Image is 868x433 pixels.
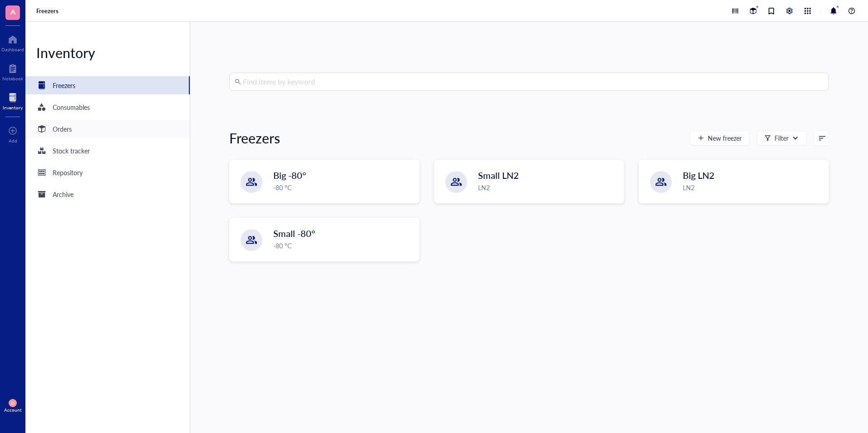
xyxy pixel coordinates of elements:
[25,120,190,138] a: Orders
[683,169,715,182] span: Big LN2
[25,163,190,182] a: Repository
[273,182,414,192] div: -80 °C
[10,401,15,406] span: SS
[273,169,306,182] span: Big -80°
[53,167,83,177] div: Repository
[774,133,789,143] div: Filter
[1,47,24,52] div: Dashboard
[273,241,414,251] div: -80 °C
[53,80,75,90] div: Freezers
[25,185,190,203] a: Archive
[25,142,190,160] a: Stock tracker
[53,146,90,156] div: Stock tracker
[478,182,618,192] div: LN2
[53,189,74,199] div: Archive
[9,138,17,143] div: Add
[25,44,190,62] div: Inventory
[25,98,190,116] a: Consumables
[2,76,23,81] div: Notebook
[53,102,90,112] div: Consumables
[229,129,280,147] div: Freezers
[690,131,750,145] button: New freezer
[3,90,23,110] a: Inventory
[478,169,519,182] span: Small LN2
[1,32,24,52] a: Dashboard
[25,76,190,94] a: Freezers
[36,7,60,15] a: Freezers
[708,134,742,142] span: New freezer
[3,105,23,110] div: Inventory
[683,182,823,192] div: LN2
[10,6,15,17] span: A
[2,61,23,81] a: Notebook
[53,124,72,134] div: Orders
[273,227,315,240] span: Small -80°
[4,407,22,413] div: Account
